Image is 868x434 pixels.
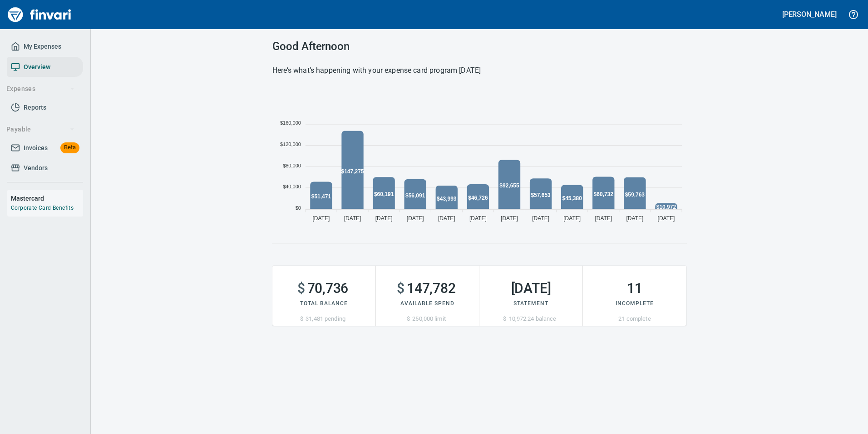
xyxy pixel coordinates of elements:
[296,205,301,211] tspan: $0
[6,83,75,95] span: Expenses
[283,163,301,168] tspan: $80,000
[532,215,549,222] tspan: [DATE]
[7,57,83,77] a: Overview
[344,215,361,222] tspan: [DATE]
[272,64,686,77] h6: Here’s what’s happening with your expense card program [DATE]
[7,97,83,118] a: Reports
[24,142,48,154] span: Invoices
[7,36,83,57] a: My Expenses
[11,205,74,211] a: Corporate Card Benefits
[438,215,455,222] tspan: [DATE]
[7,158,83,178] a: Vendors
[283,184,301,189] tspan: $40,000
[24,41,61,52] span: My Expenses
[24,102,46,113] span: Reports
[407,215,424,222] tspan: [DATE]
[7,138,83,158] a: InvoicesBeta
[782,10,837,19] h5: [PERSON_NAME]
[5,4,74,25] img: Finvari
[658,215,675,222] tspan: [DATE]
[563,215,581,222] tspan: [DATE]
[280,120,301,126] tspan: $160,000
[595,215,612,222] tspan: [DATE]
[3,81,79,97] button: Expenses
[626,215,643,222] tspan: [DATE]
[24,162,48,174] span: Vendors
[313,215,330,222] tspan: [DATE]
[6,124,75,135] span: Payable
[469,215,487,222] tspan: [DATE]
[375,215,393,222] tspan: [DATE]
[272,40,686,53] h3: Good Afternoon
[780,7,839,21] button: [PERSON_NAME]
[24,61,50,73] span: Overview
[3,121,79,138] button: Payable
[280,141,301,147] tspan: $120,000
[60,142,79,153] span: Beta
[11,193,83,203] h6: Mastercard
[501,215,518,222] tspan: [DATE]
